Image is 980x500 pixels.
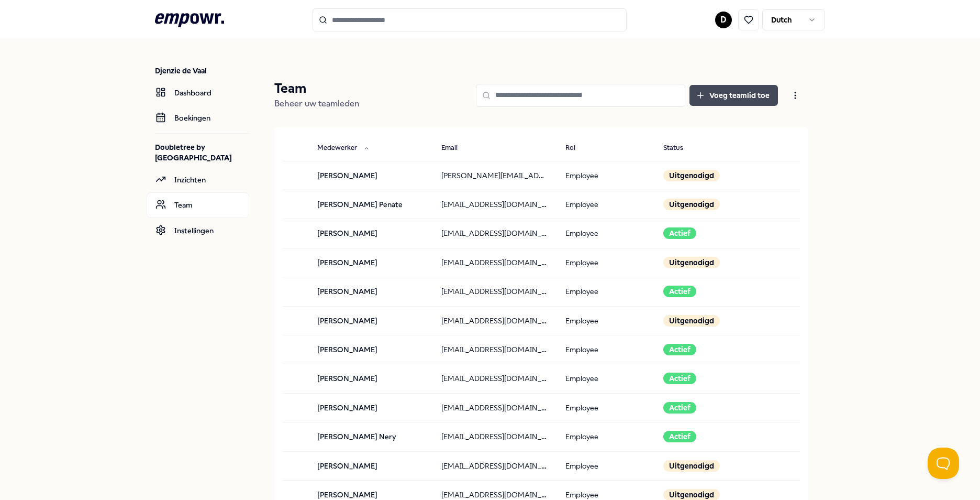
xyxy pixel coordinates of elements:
iframe: Help Scout Beacon - Open [928,448,959,479]
p: Doubletree by [GEOGRAPHIC_DATA] [155,142,249,163]
div: Actief [663,286,696,297]
button: Status [655,138,704,159]
button: Open menu [782,85,808,106]
td: Employee [557,335,655,364]
td: Employee [557,364,655,393]
td: Employee [557,219,655,248]
td: [PERSON_NAME] [309,306,433,335]
div: Actief [663,227,696,239]
button: D [715,12,732,28]
button: Voeg teamlid toe [689,85,778,106]
div: Actief [663,431,696,442]
td: Employee [557,422,655,451]
td: [EMAIL_ADDRESS][DOMAIN_NAME] [433,190,557,219]
td: [EMAIL_ADDRESS][DOMAIN_NAME] [433,248,557,277]
div: Uitgenodigd [663,170,720,181]
td: [PERSON_NAME] [309,161,433,190]
td: [PERSON_NAME] [309,277,433,306]
td: Employee [557,393,655,422]
td: [EMAIL_ADDRESS][DOMAIN_NAME] [433,393,557,422]
a: Instellingen [147,218,249,243]
div: Actief [663,344,696,355]
td: [PERSON_NAME] Nery [309,422,433,451]
button: Medewerker [309,138,378,159]
td: Employee [557,190,655,219]
a: Inzichten [147,167,249,192]
p: Team [274,80,360,97]
td: [EMAIL_ADDRESS][DOMAIN_NAME] [433,364,557,393]
button: Email [433,138,478,159]
td: [EMAIL_ADDRESS][DOMAIN_NAME] [433,277,557,306]
td: Employee [557,306,655,335]
td: Employee [557,161,655,190]
input: Search for products, categories or subcategories [313,8,627,31]
div: Actief [663,373,696,384]
td: [PERSON_NAME] [309,248,433,277]
td: [PERSON_NAME] [309,393,433,422]
span: Beheer uw teamleden [274,99,360,108]
div: Actief [663,402,696,414]
td: [PERSON_NAME] Penate [309,190,433,219]
td: [EMAIL_ADDRESS][DOMAIN_NAME] [433,306,557,335]
td: [PERSON_NAME] [309,335,433,364]
button: Rol [557,138,596,159]
a: Team [147,192,249,218]
td: Employee [557,248,655,277]
p: Djenzie de Vaal [155,66,249,76]
td: [EMAIL_ADDRESS][DOMAIN_NAME] [433,422,557,451]
div: Uitgenodigd [663,315,720,327]
div: Uitgenodigd [663,257,720,268]
td: Employee [557,277,655,306]
td: [PERSON_NAME] [309,364,433,393]
td: [EMAIL_ADDRESS][DOMAIN_NAME] [433,335,557,364]
td: [EMAIL_ADDRESS][DOMAIN_NAME] [433,219,557,248]
td: [PERSON_NAME][EMAIL_ADDRESS][DOMAIN_NAME] [433,161,557,190]
td: [PERSON_NAME] [309,219,433,248]
a: Dashboard [147,80,249,105]
div: Uitgenodigd [663,199,720,210]
a: Boekingen [147,105,249,131]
